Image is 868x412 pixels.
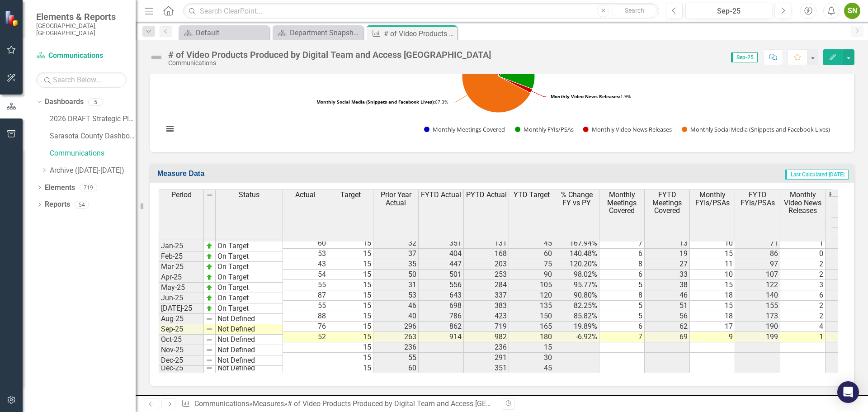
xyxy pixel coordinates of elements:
[599,280,645,290] td: 5
[780,270,826,280] td: 2
[216,283,283,293] td: On Target
[206,192,213,199] img: 8DAGhfEEPCf229AAAAAElFTkSuQmCC
[80,184,97,191] div: 719
[464,342,509,353] td: 236
[164,123,176,135] button: View chart menu, Videos by Product Type (Current Month)
[424,125,505,133] button: Show Monthly Meetings Covered
[328,249,373,259] td: 15
[216,324,283,335] td: Not Defined
[464,238,509,249] td: 131
[599,311,645,322] td: 5
[328,332,373,342] td: 15
[690,332,735,342] td: 9
[554,249,599,259] td: 140.48%
[782,191,823,215] span: Monthly Video News Releases
[599,322,645,332] td: 6
[514,191,550,199] span: YTD Target
[645,249,690,259] td: 19
[599,270,645,280] td: 6
[159,283,204,293] td: May-25
[206,253,213,260] img: zOikAAAAAElFTkSuQmCC
[645,280,690,290] td: 38
[88,98,103,106] div: 5
[645,301,690,311] td: 51
[419,238,464,249] td: 351
[844,3,860,19] button: SN
[206,284,213,291] img: zOikAAAAAElFTkSuQmCC
[328,342,373,353] td: 15
[340,191,361,199] span: Target
[206,274,213,281] img: zOikAAAAAElFTkSuQmCC
[283,290,328,301] td: 87
[735,311,780,322] td: 173
[780,249,826,259] td: 0
[599,332,645,342] td: 7
[645,238,690,249] td: 13
[464,322,509,332] td: 719
[206,346,213,354] img: 8DAGhfEEPCf229AAAAAElFTkSuQmCC
[159,7,845,143] div: Videos by Product Type (Current Month). Highcharts interactive chart.
[373,363,419,374] td: 60
[690,322,735,332] td: 17
[181,399,495,409] div: » »
[419,259,464,270] td: 447
[464,311,509,322] td: 423
[419,280,464,290] td: 556
[295,191,316,199] span: Actual
[159,345,204,355] td: Nov-25
[373,342,419,353] td: 236
[509,280,554,290] td: 105
[373,311,419,322] td: 40
[75,201,89,208] div: 54
[599,301,645,311] td: 5
[554,311,599,322] td: 85.82%
[464,259,509,270] td: 203
[181,27,267,38] a: Default
[509,290,554,301] td: 120
[735,301,780,311] td: 155
[36,22,127,37] small: [GEOGRAPHIC_DATA], [GEOGRAPHIC_DATA]
[625,7,644,14] span: Search
[780,332,826,342] td: 1
[735,238,780,249] td: 71
[682,125,830,133] button: Show Monthly Social Media (Snippets and Facebook Lives)
[464,280,509,290] td: 284
[466,191,507,199] span: PYTD Actual
[554,280,599,290] td: 95.77%
[328,311,373,322] td: 15
[159,7,838,143] svg: Interactive chart
[206,336,213,343] img: 8DAGhfEEPCf229AAAAAElFTkSuQmCC
[780,290,826,301] td: 6
[689,6,769,17] div: Sep-25
[509,249,554,259] td: 60
[509,322,554,332] td: 165
[216,345,283,355] td: Not Defined
[50,148,136,159] a: Communications
[419,322,464,332] td: 862
[196,27,267,38] div: Default
[50,114,136,124] a: 2026 DRAFT Strategic Plan
[206,326,213,333] img: 8DAGhfEEPCf229AAAAAElFTkSuQmCC
[419,249,464,259] td: 404
[509,270,554,280] td: 90
[50,131,136,142] a: Sarasota County Dashboard
[373,301,419,311] td: 46
[206,357,213,364] img: 8DAGhfEEPCf229AAAAAElFTkSuQmCC
[36,11,127,22] span: Elements & Reports
[328,353,373,363] td: 15
[316,99,448,105] text: 67.3%
[283,280,328,290] td: 55
[645,259,690,270] td: 27
[216,293,283,303] td: On Target
[685,3,772,19] button: Sep-25
[159,363,204,374] td: Dec-25
[690,301,735,311] td: 15
[464,363,509,374] td: 351
[373,270,419,280] td: 50
[690,270,735,280] td: 10
[554,238,599,249] td: 167.94%
[551,93,620,99] tspan: Monthly Video News Releases:
[509,342,554,353] td: 15
[45,199,70,210] a: Reports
